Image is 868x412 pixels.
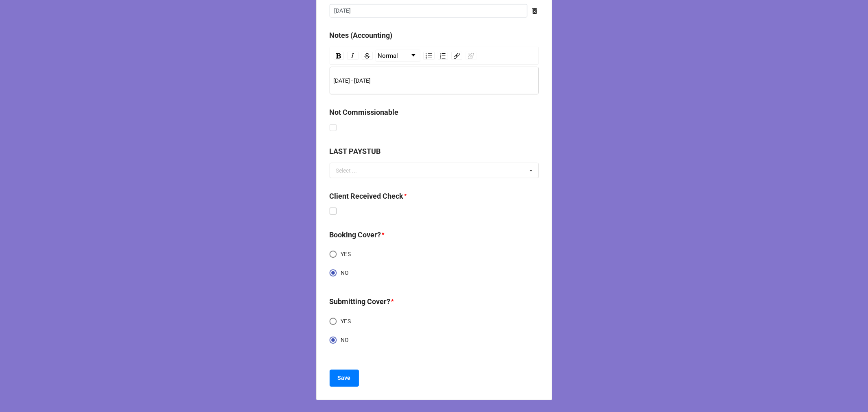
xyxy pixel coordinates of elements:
div: Unordered [423,52,435,60]
div: Ordered [438,52,448,60]
div: Select ... [336,168,357,173]
label: Submitting Cover? [330,296,391,307]
div: Bold [334,52,344,60]
b: Save [338,374,351,382]
div: rdw-inline-control [332,50,374,62]
span: YES [341,317,351,326]
div: Strikethrough [362,52,373,60]
a: Block Type [376,50,420,61]
span: [DATE] - [DATE] [334,77,371,84]
label: Not Commissionable [330,107,399,118]
span: Normal [378,51,398,61]
div: Italic [347,52,359,60]
button: Save [330,370,359,387]
div: Link [451,52,462,60]
div: rdw-block-control [374,50,422,62]
label: Booking Cover? [330,229,381,241]
label: Notes (Accounting) [330,30,393,41]
div: rdw-editor [334,76,535,85]
label: LAST PAYSTUB [330,146,381,157]
div: rdw-wrapper [330,47,539,94]
div: rdw-list-control [422,50,450,62]
label: Client Received Check [330,191,404,202]
span: NO [341,269,349,277]
span: YES [341,250,351,259]
div: Unlink [466,52,477,60]
div: rdw-dropdown [376,50,420,62]
input: Date [330,4,527,18]
div: rdw-toolbar [330,47,539,65]
div: rdw-link-control [450,50,478,62]
span: NO [341,336,349,344]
